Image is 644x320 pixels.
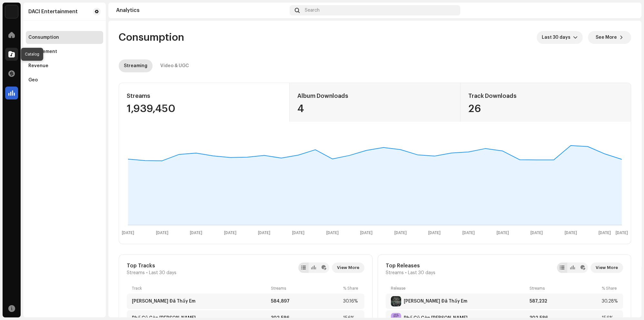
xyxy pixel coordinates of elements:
div: 587,232 [530,299,599,304]
re-m-nav-item: Revenue [26,59,103,72]
div: Engagement [28,49,57,54]
span: See More [596,31,617,44]
text: [DATE] [599,231,611,235]
button: View More [590,263,623,273]
re-m-nav-item: Geo [26,74,103,87]
text: [DATE] [156,231,168,235]
div: Consumption [28,35,59,40]
text: [DATE] [292,231,304,235]
div: Streams [271,286,341,291]
div: Như Anh Đã Thấy Em [404,299,467,304]
div: Video & UGC [160,59,189,72]
re-m-nav-item: Consumption [26,31,103,44]
text: [DATE] [224,231,236,235]
div: 4 [297,104,452,114]
div: Top Tracks [127,263,176,269]
div: % Share [602,286,618,291]
text: [DATE] [326,231,339,235]
text: [DATE] [462,231,475,235]
div: Streams [127,91,282,101]
img: de0d2825-999c-4937-b35a-9adca56ee094 [5,5,18,18]
div: dropdown trigger [573,31,578,44]
div: 1,939,450 [127,104,282,114]
div: 30.28% [602,299,618,304]
text: [DATE] [190,231,202,235]
span: Search [305,8,320,13]
text: [DATE] [565,231,577,235]
span: • [146,270,148,275]
button: See More [588,31,631,44]
text: [DATE] [360,231,372,235]
img: b6bd29e2-72e1-4683-aba9-aa4383998dae [623,5,634,15]
text: [DATE] [428,231,441,235]
div: 30.16% [343,299,359,304]
text: [DATE] [496,231,509,235]
span: View More [337,261,359,274]
text: [DATE] [258,231,270,235]
img: 6CBC251E-DF9F-446A-95DA-90DB3C67C12A [391,296,401,306]
div: DACI Entertainment [28,9,78,14]
div: Streams [530,286,599,291]
div: Release [391,286,527,291]
text: [DATE] [122,231,134,235]
span: Last 30 days [542,31,573,44]
text: [DATE] [394,231,407,235]
span: Last 30 days [408,270,435,275]
div: Track [132,286,268,291]
text: [DATE] [530,231,543,235]
div: Streaming [124,59,147,72]
div: Album Downloads [297,91,452,101]
div: Top Releases [386,263,435,269]
span: Last 30 days [149,270,176,275]
div: Như Anh Đã Thấy Em [132,299,195,304]
re-m-nav-item: Engagement [26,45,103,58]
div: % Share [343,286,359,291]
div: Analytics [116,8,287,13]
div: Track Downloads [468,91,623,101]
span: Consumption [119,31,184,44]
button: View More [332,263,364,273]
span: • [405,270,407,275]
span: View More [596,261,618,274]
div: Geo [28,77,38,83]
span: Streams [386,270,404,275]
div: 26 [468,104,623,114]
span: Streams [127,270,145,275]
div: 584,897 [271,299,341,304]
div: Revenue [28,63,48,68]
text: [DATE] [616,231,628,235]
